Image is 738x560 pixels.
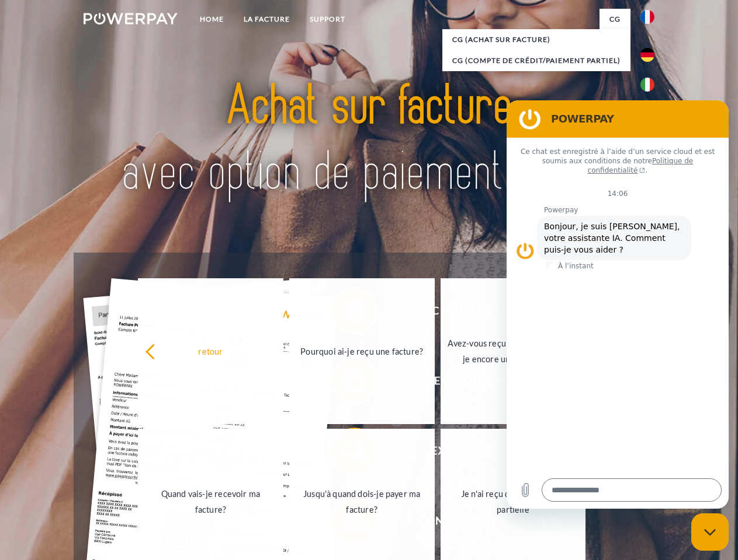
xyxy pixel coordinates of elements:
[296,486,428,517] div: Jusqu'à quand dois-je payer ma facture?
[145,343,276,359] div: retour
[190,9,234,30] a: Home
[442,29,630,50] a: CG (achat sur facture)
[640,78,654,92] img: it
[600,9,630,30] a: CG
[691,513,729,551] iframe: Bouton de lancement de la fenêtre de messagerie, conversation en cours
[112,56,626,223] img: title-powerpay_fr.svg
[442,50,630,71] a: CG (Compte de crédit/paiement partiel)
[640,48,654,62] img: de
[448,335,579,367] div: Avez-vous reçu mes paiements, ai-je encore un solde ouvert?
[448,486,579,517] div: Je n'ai reçu qu'une livraison partielle
[441,278,586,424] a: Avez-vous reçu mes paiements, ai-je encore un solde ouvert?
[296,343,428,359] div: Pourquoi ai-je reçu une facture?
[507,100,729,509] iframe: Fenêtre de messagerie
[145,486,276,517] div: Quand vais-je recevoir ma facture?
[300,9,355,30] a: Support
[234,9,300,30] a: LA FACTURE
[84,13,178,24] img: logo-powerpay-white.svg
[640,10,654,24] img: fr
